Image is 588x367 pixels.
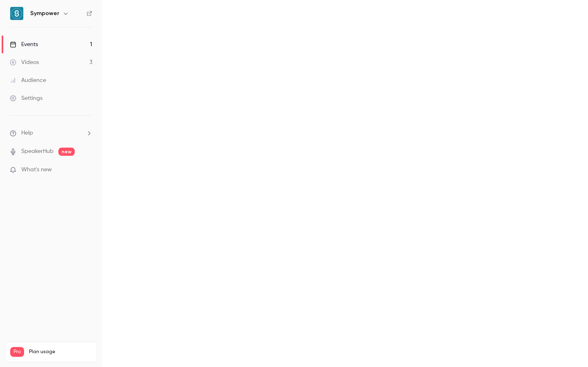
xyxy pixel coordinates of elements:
h6: Sympower [30,9,59,18]
img: Sympower [10,7,23,20]
span: What's new [21,166,52,174]
a: SpeakerHub [21,147,53,156]
li: help-dropdown-opener [10,129,92,137]
div: Events [10,40,38,49]
span: Pro [10,347,24,357]
span: Plan usage [29,349,92,355]
span: new [58,148,75,156]
span: Help [21,129,33,137]
div: Audience [10,76,46,84]
iframe: Noticeable Trigger [82,166,92,174]
div: Videos [10,58,39,66]
div: Settings [10,94,42,102]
